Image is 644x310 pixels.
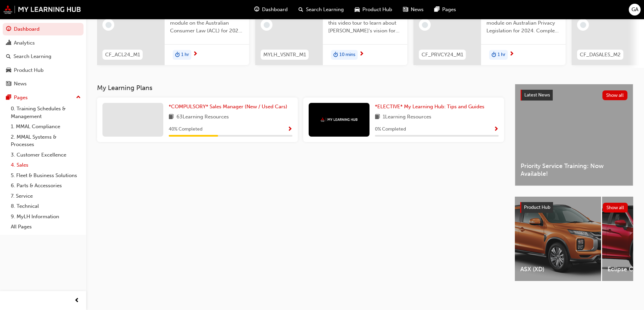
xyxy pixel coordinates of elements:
span: Search Learning [306,6,344,13]
span: MYLH_VSNTR_M1 [263,51,306,59]
div: Search Learning [14,53,51,60]
a: news-iconNews [398,3,429,17]
span: This is the MMAL Compliance module on Australian Privacy Legislation for 2024. Complete this modu... [486,12,560,35]
span: CF_DASALES_M2 [580,51,621,59]
span: ASX (XD) [520,265,596,273]
a: 9. MyLH Information [8,212,84,222]
a: 7. Service [8,191,84,201]
a: Product HubShow all [520,202,628,213]
h3: My Learning Plans [97,84,504,92]
a: car-iconProduct Hub [349,3,398,17]
div: News [14,80,27,88]
span: guage-icon [6,26,11,32]
a: Latest NewsShow all [521,90,627,101]
span: duration-icon [175,51,180,59]
a: Analytics [3,37,84,49]
span: learningRecordVerb_NONE-icon [264,22,270,28]
span: Show Progress [494,126,499,133]
span: *ELECTIVE* My Learning Hub: Tips and Guides [375,104,484,110]
span: book-icon [169,113,174,121]
button: DashboardAnalyticsSearch LearningProduct HubNews [3,22,84,91]
span: CF_PRVCY24_M1 [422,51,463,59]
span: learningRecordVerb_NONE-icon [422,22,428,28]
a: 6. Parts & Accessories [8,180,84,191]
div: Product Hub [14,66,44,74]
span: news-icon [403,5,408,14]
span: search-icon [299,5,303,14]
a: pages-iconPages [429,3,461,17]
span: Dashboard [262,6,288,13]
span: *COMPULSORY* Sales Manager (New / Used Cars) [169,104,287,110]
button: Show all [602,90,628,100]
a: 0. Training Schedules & Management [8,104,84,121]
span: Latest News [524,92,550,98]
button: GA [629,4,641,16]
button: Show all [603,203,628,213]
span: 10 mins [339,51,355,59]
span: next-icon [359,51,364,57]
span: Pages [442,6,456,13]
a: *COMPULSORY* Sales Manager (New / Used Cars) [169,103,290,111]
div: Analytics [14,39,35,47]
a: 2. MMAL Systems & Processes [8,132,84,150]
span: learningRecordVerb_NONE-icon [105,22,112,28]
a: 3. Customer Excellence [8,150,84,160]
span: Product Hub [524,204,550,210]
span: car-icon [355,5,360,14]
span: 63 Learning Resources [176,113,229,121]
a: 4. Sales [8,160,84,170]
img: mmal [3,5,81,14]
a: 1. MMAL Compliance [8,121,84,132]
span: book-icon [375,113,380,121]
span: up-icon [76,93,81,102]
img: mmal [320,117,358,122]
span: Welcome aboard! Jump into this video tour to learn about [PERSON_NAME]'s vision for your learning... [328,12,402,35]
a: *ELECTIVE* My Learning Hub: Tips and Guides [375,103,487,111]
span: next-icon [193,51,198,57]
div: Pages [14,94,28,102]
span: learningRecordVerb_NONE-icon [580,22,586,28]
span: news-icon [6,81,11,87]
span: next-icon [509,51,514,57]
span: Priority Service Training: Now Available! [521,162,627,177]
span: pages-icon [434,5,439,14]
span: 1 hr [498,51,505,59]
span: car-icon [6,67,11,74]
span: pages-icon [6,95,11,101]
a: News [3,78,84,90]
button: Pages [3,91,84,104]
a: 5. Fleet & Business Solutions [8,170,84,181]
span: 0 % Completed [375,125,406,133]
a: Dashboard [3,23,84,35]
span: 1 hr [181,51,189,59]
span: chart-icon [6,40,11,46]
span: duration-icon [492,51,496,59]
a: All Pages [8,222,84,232]
a: guage-iconDashboard [249,3,293,17]
span: search-icon [6,54,11,60]
a: Search Learning [3,50,84,63]
span: Show Progress [287,126,292,133]
span: This is the MMAL Compliance module on the Australian Consumer Law (ACL) for 2024. Complete this m... [170,12,244,35]
span: CF_ACL24_M1 [105,51,140,59]
span: 1 Learning Resources [383,113,431,121]
a: Latest NewsShow allPriority Service Training: Now Available! [515,84,633,186]
button: Show Progress [287,125,292,134]
span: 40 % Completed [169,125,202,133]
a: Product Hub [3,64,84,77]
span: duration-icon [333,51,338,59]
span: prev-icon [74,297,79,305]
a: 8. Technical [8,201,84,212]
button: Show Progress [494,125,499,134]
span: guage-icon [254,5,259,14]
a: ASX (XD) [515,197,601,281]
a: search-iconSearch Learning [293,3,349,17]
span: News [411,6,424,13]
span: GA [631,6,638,13]
span: Product Hub [362,6,392,13]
